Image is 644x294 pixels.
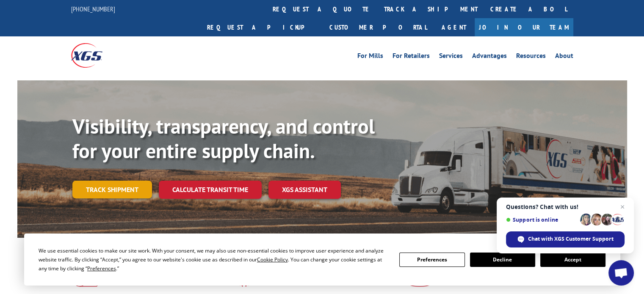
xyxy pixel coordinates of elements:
[540,253,605,267] button: Accept
[159,181,262,199] a: Calculate transit time
[617,202,627,212] span: Close chat
[475,18,573,36] a: Join Our Team
[392,52,430,62] a: For Retailers
[24,234,620,286] div: Cookie Consent Prompt
[528,235,614,243] span: Chat with XGS Customer Support
[506,203,625,210] span: Questions? Chat with us!
[201,18,323,36] a: Request a pickup
[323,18,433,36] a: Customer Portal
[506,217,577,223] span: Support is online
[268,181,341,199] a: XGS ASSISTANT
[433,18,475,36] a: Agent
[257,256,288,263] span: Cookie Policy
[516,52,546,62] a: Resources
[39,246,389,273] div: We use essential cookies to make our site work. With your consent, we may also use non-essential ...
[72,113,375,164] b: Visibility, transparency, and control for your entire supply chain.
[87,265,116,272] span: Preferences
[506,231,625,247] div: Chat with XGS Customer Support
[399,253,464,267] button: Preferences
[72,181,152,198] a: Track shipment
[470,253,535,267] button: Decline
[608,260,634,286] div: Open chat
[439,52,463,62] a: Services
[472,52,507,62] a: Advantages
[555,52,573,62] a: About
[357,52,383,62] a: For Mills
[71,5,115,13] a: [PHONE_NUMBER]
